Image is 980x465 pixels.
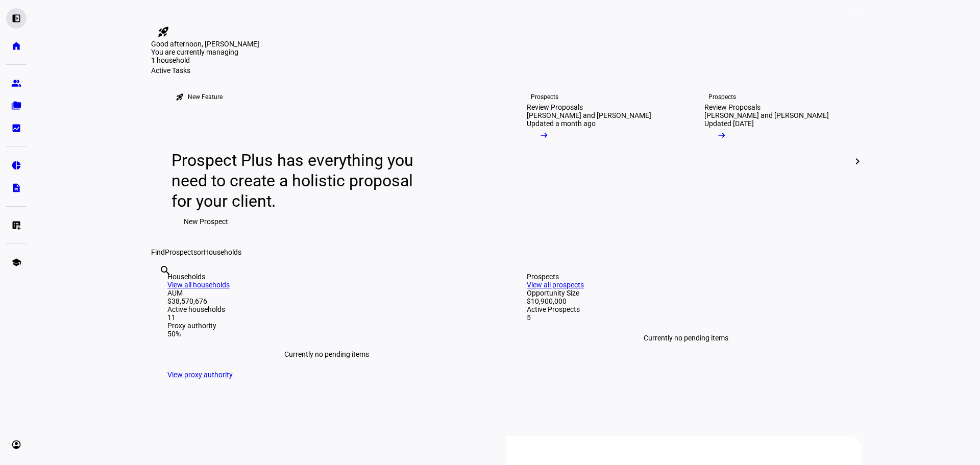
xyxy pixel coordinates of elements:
[11,78,21,88] eth-mat-symbol: group
[510,75,680,248] a: ProspectsReview Proposals[PERSON_NAME] and [PERSON_NAME]Updated a month ago
[176,93,184,101] mat-icon: rocket_launch
[6,95,27,116] a: folder_copy
[6,155,27,176] a: pie_chart
[704,103,761,111] div: Review Proposals
[527,289,845,297] div: Opportunity Size
[852,10,860,18] span: 4
[11,123,21,133] eth-mat-symbol: bid_landscape
[527,273,845,281] div: Prospects
[167,322,486,330] div: Proxy authority
[188,93,223,101] div: New Feature
[151,248,862,256] div: Find or
[527,103,583,111] div: Review Proposals
[165,248,197,256] span: Prospects
[159,264,171,277] mat-icon: search
[539,130,549,140] mat-icon: arrow_right_alt
[11,183,21,193] eth-mat-symbol: description
[171,150,423,211] div: Prospect Plus has everything you need to create a holistic proposal for your client.
[527,281,584,289] a: View all prospects
[527,119,596,128] div: Updated a month ago
[6,73,27,93] a: group
[151,40,862,48] div: Good afternoon, [PERSON_NAME]
[167,338,486,371] div: Currently no pending items
[204,248,241,256] span: Households
[704,111,829,119] div: [PERSON_NAME] and [PERSON_NAME]
[167,371,233,379] a: View proxy authority
[167,297,486,305] div: $38,570,676
[6,36,27,56] a: home
[11,160,21,170] eth-mat-symbol: pie_chart
[6,178,27,198] a: description
[527,305,845,313] div: Active Prospects
[527,313,845,322] div: 5
[704,119,754,128] div: Updated [DATE]
[717,130,727,140] mat-icon: arrow_right_alt
[11,13,21,23] eth-mat-symbol: left_panel_open
[11,101,21,111] eth-mat-symbol: folder_copy
[11,41,21,51] eth-mat-symbol: home
[11,257,21,267] eth-mat-symbol: school
[167,305,486,313] div: Active households
[184,211,228,232] span: New Prospect
[151,48,238,56] span: You are currently managing
[851,155,864,167] mat-icon: chevron_right
[167,281,230,289] a: View all households
[167,313,486,322] div: 11
[708,93,736,101] div: Prospects
[527,111,651,119] div: [PERSON_NAME] and [PERSON_NAME]
[11,220,21,230] eth-mat-symbol: list_alt_add
[171,211,240,232] button: New Prospect
[531,93,558,101] div: Prospects
[159,278,161,290] input: Enter name of prospect or household
[167,289,486,297] div: AUM
[151,56,253,66] div: 1 household
[688,75,857,248] a: ProspectsReview Proposals[PERSON_NAME] and [PERSON_NAME]Updated [DATE]
[157,26,169,38] mat-icon: rocket_launch
[11,439,21,450] eth-mat-symbol: account_circle
[6,118,27,138] a: bid_landscape
[527,322,845,354] div: Currently no pending items
[167,330,486,338] div: 50%
[151,66,862,75] div: Active Tasks
[527,297,845,305] div: $10,900,000
[167,273,486,281] div: Households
